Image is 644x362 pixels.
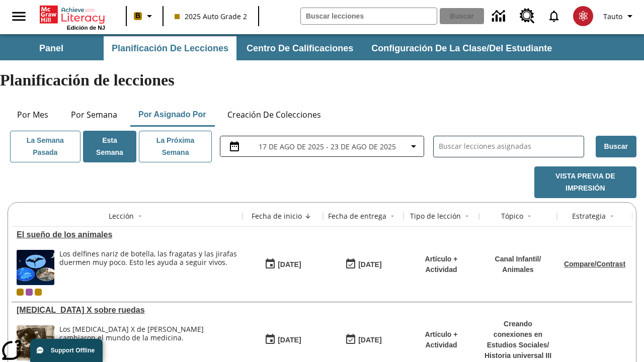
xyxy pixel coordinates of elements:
button: Centro de calificaciones [238,36,361,60]
p: Artículo + Actividad [409,254,474,275]
img: Foto en blanco y negro de dos personas uniformadas colocando a un hombre en una máquina de rayos ... [17,325,54,360]
p: Animales [495,264,541,275]
a: El sueño de los animales, Lecciones [17,230,237,239]
a: Centro de recursos, Se abrirá en una pestaña nueva. [514,3,541,30]
a: Compare/Contrast [564,260,625,268]
button: Por mes [8,103,58,127]
div: Fecha de entrega [328,211,386,221]
span: Edición de NJ [67,25,105,31]
button: Sort [134,210,146,222]
button: Vista previa de impresión [534,166,636,198]
div: Los delfines nariz de botella, las fragatas y las jirafas duermen muy poco. Esto les ayuda a segu... [59,250,237,285]
button: Por semana [63,103,125,127]
button: Sort [461,210,473,222]
button: 08/20/25: Primer día en que estuvo disponible la lección [261,330,304,349]
a: Centro de información [486,3,514,30]
a: Notificaciones [541,3,567,29]
div: [DATE] [358,334,381,346]
span: Tauto [603,11,622,22]
button: Abrir el menú lateral [4,2,34,31]
button: 08/20/25: Primer día en que estuvo disponible la lección [261,255,304,274]
span: 17 de ago de 2025 - 23 de ago de 2025 [259,141,396,152]
div: Los delfines nariz de botella, las fragatas y las jirafas duermen muy poco. Esto les ayuda a segu... [59,250,237,267]
svg: Collapse Date Range Filter [408,140,420,152]
p: Creando conexiones en Estudios Sociales / [484,319,552,350]
div: Portada [40,4,105,31]
div: Estrategia [572,211,606,221]
div: Tipo de lección [410,211,461,221]
button: 08/20/25: Último día en que podrá accederse la lección [342,330,385,349]
button: Sort [523,210,535,222]
div: Rayos X sobre ruedas [17,306,237,315]
button: Boost El color de la clase es anaranjado claro. Cambiar el color de la clase. [130,7,159,25]
div: Tópico [501,211,523,221]
button: Escoja un nuevo avatar [567,3,599,29]
div: [DATE] [278,334,301,346]
div: Clase actual [17,289,24,296]
span: B [135,10,140,22]
button: Seleccione el intervalo de fechas opción del menú [224,140,420,152]
button: Por asignado por [130,103,214,127]
p: Canal Infantil / [495,254,541,264]
div: El sueño de los animales [17,230,237,239]
p: Artículo + Actividad [409,329,474,350]
button: Buscar [596,136,636,157]
button: La próxima semana [139,131,212,162]
div: Los [MEDICAL_DATA] X de [PERSON_NAME] cambiaron el mundo de la medicina. [59,325,237,342]
div: [DATE] [358,258,381,271]
span: Support Offline [51,347,95,354]
button: Creación de colecciones [219,103,329,127]
p: Historia universal III [484,350,552,361]
img: avatar image [573,6,593,26]
button: 08/20/25: Último día en que podrá accederse la lección [342,255,385,274]
img: Fotos de una fragata, dos delfines nariz de botella y una jirafa sobre un fondo de noche estrellada. [17,250,54,285]
span: 2025 Auto Grade 2 [175,11,247,22]
div: [DATE] [278,258,301,271]
a: Rayos X sobre ruedas, Lecciones [17,306,237,315]
input: Buscar lecciones asignadas [439,139,584,154]
button: Esta semana [83,131,137,162]
button: Support Offline [30,339,103,362]
button: Sort [302,210,314,222]
button: Sort [386,210,398,222]
button: Perfil/Configuración [599,7,640,25]
a: Portada [40,5,105,25]
button: Sort [606,210,618,222]
div: New 2025 class [35,289,42,296]
button: La semana pasada [10,131,80,162]
div: Los rayos X de Marie Curie cambiaron el mundo de la medicina. [59,325,237,360]
input: Buscar campo [301,8,437,24]
button: Configuración de la clase/del estudiante [363,36,560,60]
button: Panel [1,36,102,60]
div: OL 2025 Auto Grade 3 [26,289,33,296]
button: Planificación de lecciones [104,36,236,60]
div: Lección [109,211,134,221]
div: Fecha de inicio [252,211,302,221]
